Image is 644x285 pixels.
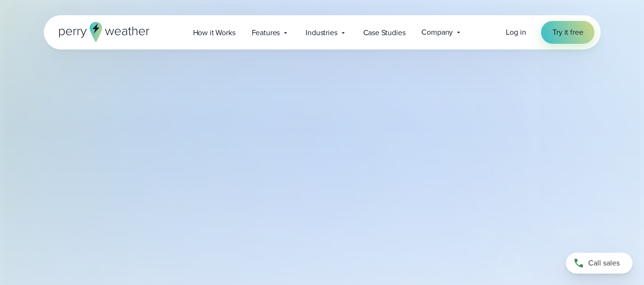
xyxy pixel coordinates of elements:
span: Case Studies [363,27,406,39]
span: How it Works [193,27,235,39]
span: Industries [306,27,337,39]
span: Company [421,27,453,38]
a: How it Works [185,23,244,42]
a: Call sales [566,253,633,274]
a: Try it free [541,21,594,44]
span: Try it free [552,27,583,38]
span: Call sales [588,257,620,269]
span: Features [252,27,280,39]
a: Log in [506,27,526,38]
a: Case Studies [355,23,414,42]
